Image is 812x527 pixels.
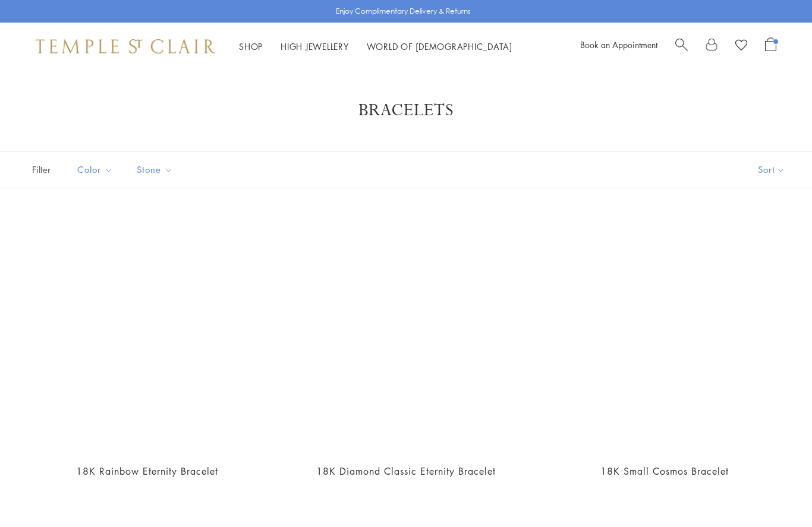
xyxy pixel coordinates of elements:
span: Color [71,162,122,177]
a: 18K Small Cosmos Bracelet [600,465,729,478]
h1: Bracelets [48,100,764,121]
a: World of [DEMOGRAPHIC_DATA]World of [DEMOGRAPHIC_DATA] [367,40,512,52]
a: 18K Diamond Classic Eternity Bracelet [288,218,523,453]
a: Search [675,37,688,55]
button: Color [68,156,122,183]
a: 18K Diamond Classic Eternity Bracelet [316,465,496,478]
a: B41824-COSMOSM [547,218,782,453]
button: Stone [128,156,182,183]
span: Stone [131,162,182,177]
nav: Main navigation [239,39,512,54]
a: 18K Rainbow Eternity Bracelet [76,465,218,478]
a: 18K Rainbow Eternity Bracelet [30,218,265,453]
a: Open Shopping Bag [765,37,776,55]
img: Temple St. Clair [36,39,215,53]
a: ShopShop [239,40,263,52]
a: View Wishlist [735,37,747,55]
button: Show sort by [731,152,812,188]
a: Book an Appointment [580,39,657,51]
a: High JewelleryHigh Jewellery [281,40,349,52]
p: Enjoy Complimentary Delivery & Returns [336,5,471,17]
